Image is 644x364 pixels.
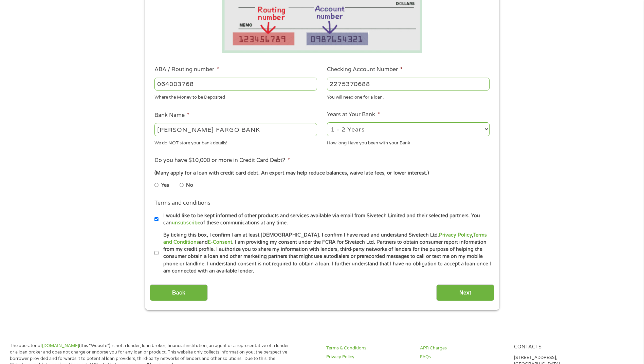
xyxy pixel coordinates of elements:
[154,137,317,146] div: We do NOT store your bank details!
[327,111,380,118] label: Years at Your Bank
[154,169,489,177] div: (Many apply for a loan with credit card debt. An expert may help reduce balances, waive late fees...
[161,182,169,189] label: Yes
[326,345,412,351] a: Terms & Conditions
[154,78,317,90] input: 263177916
[154,92,317,101] div: Where the Money to be Deposited
[163,232,487,245] a: Terms and Conditions
[327,78,490,90] input: 345634636
[420,345,505,351] a: APR Charges
[42,343,79,348] a: [DOMAIN_NAME]
[439,232,472,238] a: Privacy Policy
[159,231,492,275] label: By ticking this box, I confirm I am at least [DEMOGRAPHIC_DATA]. I confirm I have read and unders...
[514,344,600,350] h4: Contacts
[326,354,412,360] a: Privacy Policy
[420,354,505,360] a: FAQs
[159,212,492,227] label: I would like to be kept informed of other products and services available via email from Sivetech...
[327,137,490,146] div: How long Have you been with your Bank
[327,66,403,73] label: Checking Account Number
[186,182,193,189] label: No
[154,157,290,164] label: Do you have $10,000 or more in Credit Card Debt?
[154,66,219,73] label: ABA / Routing number
[327,92,490,101] div: You will need one for a loan.
[172,220,200,226] a: unsubscribe
[208,239,232,245] a: E-Consent
[436,284,494,301] input: Next
[150,284,208,301] input: Back
[154,200,210,207] label: Terms and conditions
[154,112,189,119] label: Bank Name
